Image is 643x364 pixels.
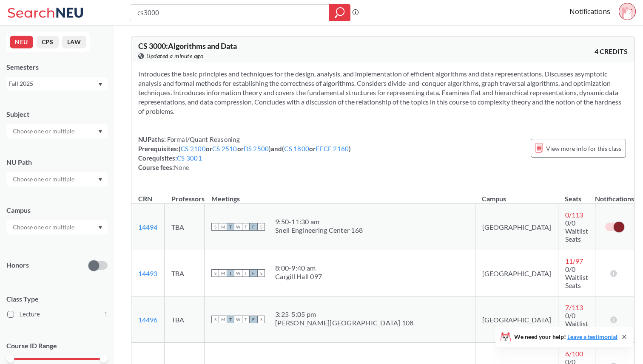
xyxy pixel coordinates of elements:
[6,260,29,270] p: Honors
[565,211,583,219] span: 0 / 113
[98,130,102,133] svg: Dropdown arrow
[211,316,219,323] span: S
[138,41,237,51] span: CS 3000 : Algorithms and Data
[316,145,349,152] a: EECE 2160
[177,154,202,162] a: CS 3001
[558,186,595,204] th: Seats
[9,79,97,88] div: Fall 2025
[212,145,237,152] a: CS 2510
[244,145,269,152] a: DS 2500
[569,7,610,16] a: Notifications
[257,223,265,231] span: S
[165,186,205,204] th: Professors
[257,269,265,277] span: S
[37,36,59,48] button: CPS
[227,269,234,277] span: T
[6,77,108,90] div: Fall 2025Dropdown arrow
[205,186,475,204] th: Meetings
[98,226,102,229] svg: Dropdown arrow
[219,316,227,323] span: M
[6,62,108,72] div: Semesters
[275,226,363,234] div: Snell Engineering Center 168
[9,174,80,184] input: Choose one or multiple
[595,47,628,56] span: 4 CREDITS
[227,316,234,323] span: T
[275,272,322,281] div: Cargill Hall 097
[275,217,363,226] div: 9:50 - 11:30 am
[284,145,309,152] a: CS 1800
[329,4,350,21] div: magnifying glass
[257,316,265,323] span: S
[138,69,628,116] section: Introduces the basic principles and techniques for the design, analysis, and implementation of ef...
[138,316,157,324] a: 14496
[565,311,588,336] span: 0/0 Waitlist Seats
[250,269,257,277] span: F
[242,223,250,231] span: T
[250,316,257,323] span: F
[174,164,189,171] span: None
[138,269,157,277] a: 14493
[275,310,414,319] div: 3:25 - 5:05 pm
[219,269,227,277] span: M
[98,178,102,181] svg: Dropdown arrow
[138,194,152,203] div: CRN
[6,294,108,304] span: Class Type
[565,350,583,358] span: 6 / 100
[146,51,203,61] span: Updated a minute ago
[250,223,257,231] span: F
[165,250,205,296] td: TBA
[475,186,558,204] th: Campus
[6,206,108,215] div: Campus
[211,269,219,277] span: S
[475,204,558,250] td: [GEOGRAPHIC_DATA]
[211,223,219,231] span: S
[138,135,351,172] div: NUPaths: Prerequisites: ( or or ) and ( or ) Corequisites: Course fees:
[565,265,588,289] span: 0/0 Waitlist Seats
[6,158,108,167] div: NU Path
[6,124,108,138] div: Dropdown arrow
[166,135,240,143] span: Formal/Quant Reasoning
[234,316,242,323] span: W
[595,186,634,204] th: Notifications
[275,319,414,327] div: [PERSON_NAME][GEOGRAPHIC_DATA] 108
[475,296,558,343] td: [GEOGRAPHIC_DATA]
[138,223,157,231] a: 14494
[6,220,108,234] div: Dropdown arrow
[9,222,80,232] input: Choose one or multiple
[62,36,86,48] button: LAW
[234,223,242,231] span: W
[6,172,108,186] div: Dropdown arrow
[475,250,558,296] td: [GEOGRAPHIC_DATA]
[567,333,617,340] a: Leave a testimonial
[10,36,33,48] button: NEU
[565,303,583,311] span: 7 / 113
[98,83,102,86] svg: Dropdown arrow
[227,223,234,231] span: T
[242,316,250,323] span: T
[335,7,345,19] svg: magnifying glass
[165,204,205,250] td: TBA
[546,143,621,154] span: View more info for this class
[7,309,108,320] label: Lecture
[9,126,80,136] input: Choose one or multiple
[137,6,323,20] input: Class, professor, course number, "phrase"
[275,264,322,272] div: 8:00 - 9:40 am
[234,269,242,277] span: W
[514,334,617,340] span: We need your help!
[565,219,588,243] span: 0/0 Waitlist Seats
[6,341,108,351] p: Course ID Range
[181,145,206,152] a: CS 2100
[242,269,250,277] span: T
[6,110,108,119] div: Subject
[104,310,108,319] span: 1
[565,257,583,265] span: 11 / 97
[165,296,205,343] td: TBA
[219,223,227,231] span: M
